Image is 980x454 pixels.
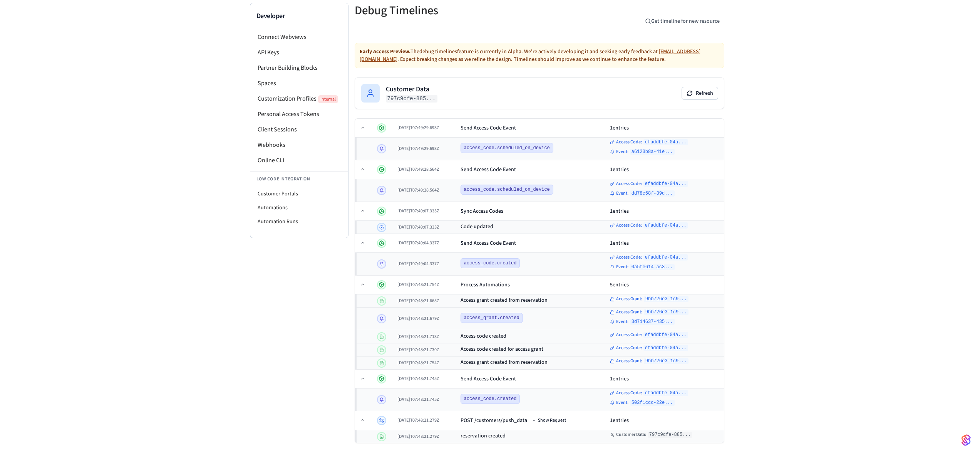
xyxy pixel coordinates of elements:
button: Access Code: efaddbfe-04a... [610,332,688,338]
li: Partner Building Blocks [250,60,348,76]
span: Access Code : [616,254,642,261]
code: 9bb726e3-1c9... [644,296,689,302]
div: Send Access Code Event [461,124,516,132]
span: Internal [318,95,338,103]
li: Low Code Integration [250,171,348,187]
li: Customer Portals [250,187,348,201]
span: Access Code : [616,181,642,187]
span: Event : [616,319,628,325]
code: efaddbfe-04a... [643,332,688,338]
span: Event : [616,190,628,197]
code: 797c9cfe-885... [386,95,437,103]
li: Customization Profiles [250,91,348,106]
td: [DATE]T07:48:21.679Z [394,308,457,330]
code: 0a5fe614-ac3... [630,264,675,270]
td: [DATE]T07:49:28.564Z [394,179,457,202]
div: 5 entries [610,281,721,289]
code: 9bb726e3-1c9... [644,358,689,364]
span: Access Grant : [616,309,642,315]
h3: Access code created [461,332,506,340]
button: Access Code: efaddbfe-04a... [610,139,688,145]
span: access_code.created [461,394,520,404]
div: [DATE]T07:49:29.693Z [397,125,454,131]
code: 502f1ccc-22e... [630,400,675,406]
span: access_code.scheduled_on_device [461,185,553,195]
button: Access Code: efaddbfe-04a... [610,390,688,396]
button: Event: 0a5fe614-ac3... [610,264,675,270]
li: Webhooks [250,137,348,153]
button: Access Grant: 9bb726e3-1c9... [610,296,689,302]
code: dd78c58f-39d... [630,190,675,197]
li: API Keys [250,45,348,60]
code: 9bb726e3-1c9... [644,309,689,315]
button: Access Code: efaddbfe-04a... [610,181,688,187]
div: 1 entries [610,207,721,215]
div: [DATE]T07:48:21.745Z [397,376,454,382]
button: Refresh [682,87,718,99]
div: Process Automations [461,281,510,289]
div: POST /customers/push_data [461,417,527,424]
button: Get timeline for new resource [640,15,724,27]
td: [DATE]T07:48:21.730Z [394,343,457,356]
span: Event : [616,400,628,406]
div: [DATE]T07:49:04.337Z [397,240,454,246]
span: Access Grant : [616,358,642,364]
h3: Code updated [461,223,493,230]
li: Client Sessions [250,122,348,137]
code: efaddbfe-04a... [643,390,688,396]
div: 1 entries [610,375,721,383]
div: Send Access Code Event [461,166,516,173]
span: Access Code : [616,332,642,338]
h3: Access grant created from reservation [461,296,548,304]
button: Event: 502f1ccc-22e... [610,400,675,406]
span: Access Code : [616,345,642,351]
span: access_code.scheduled_on_device [461,143,553,153]
td: [DATE]T07:48:21.665Z [394,294,457,308]
strong: Early Access Preview. [360,48,410,55]
button: Event: a6123b8a-41e... [610,149,675,155]
div: The debug timelines feature is currently in Alpha. We're actively developing it and seeking early... [355,43,724,68]
div: 1 entries [610,166,721,173]
span: access_grant.created [461,313,523,323]
li: Personal Access Tokens [250,106,348,122]
li: Spaces [250,76,348,91]
span: Access Code : [616,222,642,229]
h3: Access grant created from reservation [461,358,548,366]
code: efaddbfe-04a... [643,181,688,187]
td: [DATE]T07:48:21.754Z [394,356,457,370]
td: [DATE]T07:48:21.745Z [394,388,457,411]
span: access_code.created [461,258,520,268]
button: Access Code: efaddbfe-04a... [610,254,688,261]
button: Access Code: efaddbfe-04a... [610,222,688,229]
span: Access Code : [616,390,642,396]
a: [EMAIL_ADDRESS][DOMAIN_NAME] [360,48,700,63]
div: Send Access Code Event [461,375,516,383]
div: 1 entries [610,124,721,132]
button: Access Grant: 9bb726e3-1c9... [610,309,689,315]
code: efaddbfe-04a... [643,254,688,261]
div: Sync Access Codes [461,207,503,215]
code: efaddbfe-04a... [643,222,688,229]
div: 1 entries [610,239,721,247]
span: Access Grant : [616,296,642,302]
h3: Developer [256,11,342,22]
li: Online CLI [250,153,348,168]
li: Automations [250,201,348,215]
button: Access Code: efaddbfe-04a... [610,345,688,351]
h3: reservation created [461,432,506,440]
li: Automation Runs [250,215,348,229]
button: Event: 3d714637-435... [610,319,675,325]
button: Show Request [530,416,568,425]
h3: Access code created for access grant [461,345,543,353]
div: Send Access Code Event [461,239,516,247]
div: [DATE]T07:49:28.564Z [397,166,454,173]
img: SeamLogoGradient.69752ec5.svg [962,434,971,446]
h2: Customer Data [386,84,429,95]
h5: Debug Timelines [355,3,493,18]
td: [DATE]T07:49:07.333Z [394,221,457,234]
code: 3d714637-435... [630,319,675,325]
span: Event : [616,264,628,270]
div: [DATE]T07:48:21.279Z [397,417,454,424]
li: Connect Webviews [250,29,348,45]
button: Access Grant: 9bb726e3-1c9... [610,358,689,364]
